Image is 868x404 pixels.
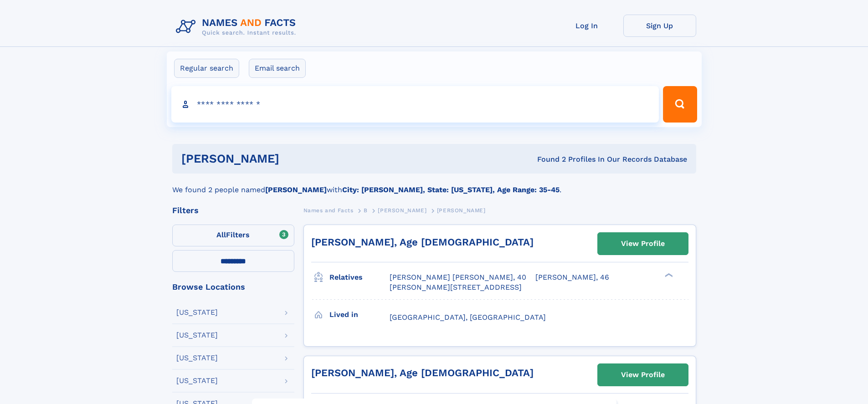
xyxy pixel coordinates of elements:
[663,272,673,278] div: ❯
[249,59,306,78] label: Email search
[390,282,522,292] a: [PERSON_NAME][STREET_ADDRESS]
[181,153,408,164] h1: [PERSON_NAME]
[176,332,218,339] div: [US_STATE]
[408,154,687,164] div: Found 2 Profiles In Our Records Database
[176,354,218,362] div: [US_STATE]
[329,307,390,322] h3: Lived in
[378,205,426,216] a: [PERSON_NAME]
[303,205,354,216] a: Names and Facts
[598,233,688,255] a: View Profile
[378,207,426,214] span: [PERSON_NAME]
[329,270,390,285] h3: Relatives
[311,367,534,378] a: [PERSON_NAME], Age [DEMOGRAPHIC_DATA]
[390,313,546,322] span: [GEOGRAPHIC_DATA], [GEOGRAPHIC_DATA]
[550,15,623,37] a: Log In
[176,377,218,384] div: [US_STATE]
[437,207,486,214] span: [PERSON_NAME]
[172,283,294,291] div: Browse Locations
[621,364,665,385] div: View Profile
[172,174,696,195] div: We found 2 people named with .
[621,233,665,254] div: View Profile
[172,206,294,215] div: Filters
[265,185,327,194] b: [PERSON_NAME]
[390,272,526,282] a: [PERSON_NAME] [PERSON_NAME], 40
[172,15,303,39] img: Logo Names and Facts
[176,309,218,316] div: [US_STATE]
[623,15,696,37] a: Sign Up
[216,230,226,239] span: All
[171,86,659,123] input: search input
[535,272,609,282] a: [PERSON_NAME], 46
[172,225,294,246] label: Filters
[364,207,368,214] span: B
[598,364,688,386] a: View Profile
[311,236,534,248] a: [PERSON_NAME], Age [DEMOGRAPHIC_DATA]
[364,205,368,216] a: B
[342,185,560,194] b: City: [PERSON_NAME], State: [US_STATE], Age Range: 35-45
[663,86,697,123] button: Search Button
[174,59,239,78] label: Regular search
